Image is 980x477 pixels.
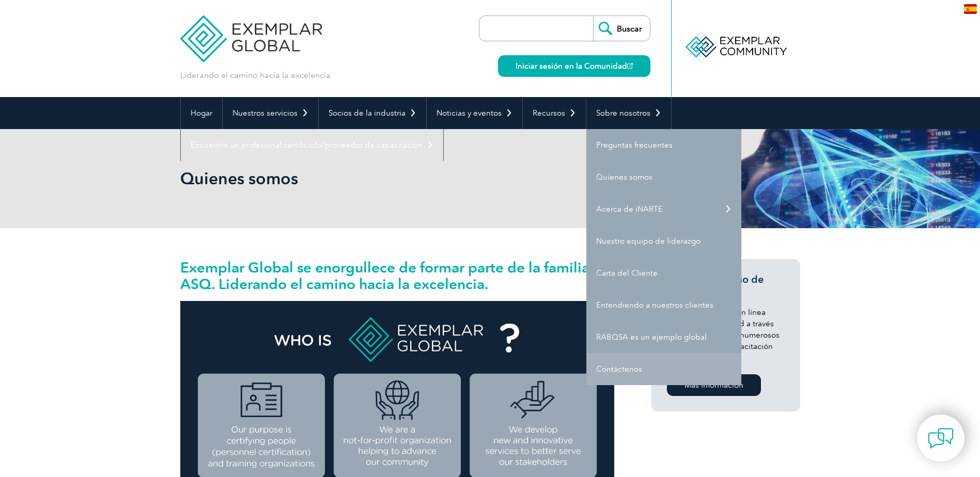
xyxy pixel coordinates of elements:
font: Encuentre un profesional certificado/proveedor de capacitación [191,140,423,150]
font: Quienes somos [596,172,652,182]
a: Recursos [523,97,586,129]
font: Acerca de iNARTE [596,204,663,214]
font: RABQSA es un ejemplo global [596,332,707,342]
font: Nuestro equipo de liderazgo [596,236,701,246]
a: Encuentre un profesional certificado/proveedor de capacitación [181,129,443,161]
a: Sobre nosotros [586,97,671,129]
a: Socios de la industria [319,97,426,129]
img: es [964,4,977,14]
font: Sobre nosotros [596,108,650,118]
a: Contáctenos [586,353,741,385]
a: RABQSA es un ejemplo global [586,321,741,353]
font: Entendiendo a nuestros clientes [596,300,713,310]
a: Noticias y eventos [427,97,522,129]
a: Iniciar sesión en la Comunidad [498,55,650,77]
a: Quienes somos [586,161,741,193]
a: Nuestro equipo de liderazgo [586,225,741,257]
a: Preguntas frecuentes [586,129,741,161]
input: Buscar [593,16,650,41]
font: Socios de la industria [329,108,406,118]
font: Noticias y eventos [437,108,502,118]
img: contact-chat.png [928,425,954,451]
font: Iniciar sesión en la Comunidad [516,61,627,71]
font: Recursos [533,108,565,118]
font: Contáctenos [596,364,642,374]
font: Carta del Cliente [596,268,658,278]
font: Hogar [191,108,212,118]
font: Preguntas frecuentes [596,140,673,150]
font: Más información [685,380,743,390]
font: Quienes somos [180,168,298,188]
a: Acerca de iNARTE [586,193,741,225]
a: Hogar [181,97,222,129]
font: Liderando el camino hacia la excelencia [180,70,331,80]
font: Exemplar Global se enorgullece de formar parte de la familia ASQ. Liderando el camino hacia la ex... [180,259,589,293]
a: Carta del Cliente [586,257,741,289]
img: open_square.png [627,63,633,69]
a: Entendiendo a nuestros clientes [586,289,741,321]
font: Nuestros servicios [232,108,298,118]
a: Nuestros servicios [223,97,318,129]
a: Más información [667,374,761,396]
